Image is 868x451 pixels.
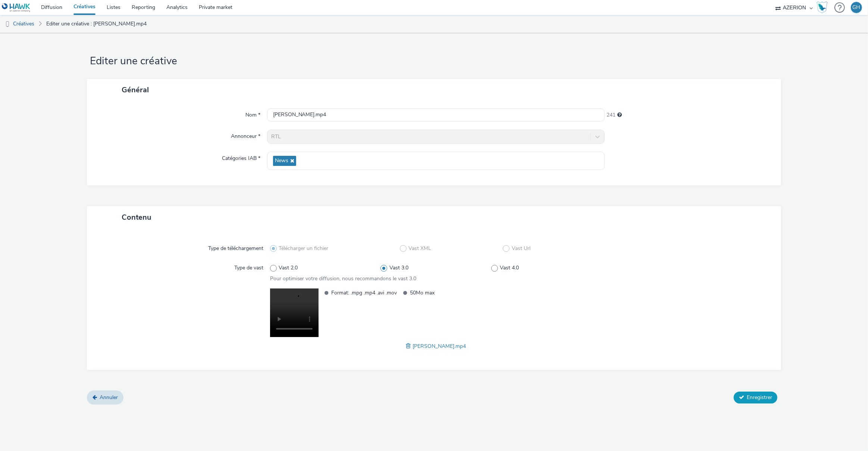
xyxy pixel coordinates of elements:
img: Hawk Academy [817,1,828,13]
span: Vast 3.0 [389,264,408,272]
span: Enregistrer [747,394,772,401]
img: undefined Logo [2,3,31,12]
h1: Editer une créative [87,54,781,68]
a: Annuler [87,390,123,405]
span: Général [122,85,149,95]
span: 241 [607,111,615,119]
span: Annuler [100,394,118,401]
div: 255 caractères maximum [617,111,622,119]
span: Format: .mpg .mp4 .avi .mov [332,288,397,297]
label: Type de vast [231,261,266,272]
span: Vast Url [512,245,530,252]
label: Annonceur * [228,130,263,140]
a: Editer une créative : [PERSON_NAME].mp4 [43,15,150,33]
label: Type de téléchargement [205,242,266,252]
input: Nom [267,108,605,121]
span: Vast XML [408,245,431,252]
label: Catégories IAB * [219,152,263,162]
span: Contenu [122,212,151,222]
button: Enregistrer [734,392,777,404]
span: Pour optimiser votre diffusion, nous recommandons le vast 3.0 [270,275,417,282]
span: Télécharger un fichier [279,245,328,252]
span: [PERSON_NAME].mp4 [413,343,466,350]
span: Vast 2.0 [279,264,298,272]
div: GH [853,2,861,13]
a: Hawk Academy [817,1,831,13]
span: Vast 4.0 [500,264,519,272]
img: dooh [4,21,11,28]
span: News [275,158,288,164]
label: Nom * [242,108,263,119]
span: 50Mo max [410,288,476,297]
